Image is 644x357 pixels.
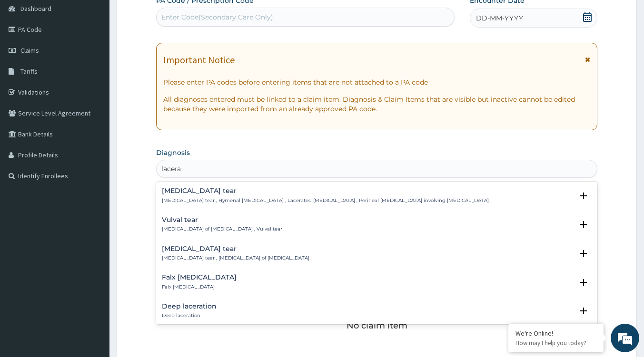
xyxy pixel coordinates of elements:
[476,13,523,23] span: DD-MM-YYYY
[578,305,589,317] i: open select status
[162,284,237,290] p: Falx [MEDICAL_DATA]
[156,5,179,28] div: Minimize live chat window
[20,4,51,13] span: Dashboard
[162,255,309,261] p: [MEDICAL_DATA] tear , [MEDICAL_DATA] of [MEDICAL_DATA]
[163,95,590,114] p: All diagnoses entered must be linked to a claim item. Diagnosis & Claim Items that are visible bu...
[347,321,407,330] p: No claim item
[156,148,190,157] label: Diagnosis
[515,329,596,338] div: We're Online!
[5,260,181,293] textarea: Type your message and hit 'Enter'
[162,187,489,194] h4: [MEDICAL_DATA] tear
[163,55,235,65] h1: Important Notice
[578,277,589,288] i: open select status
[162,226,282,232] p: [MEDICAL_DATA] of [MEDICAL_DATA] , Vulval tear
[20,46,39,55] span: Claims
[162,312,217,319] p: Deep laceration
[163,77,590,87] p: Please enter PA codes before entering items that are not attached to a PA code
[162,303,217,310] h4: Deep laceration
[162,274,237,281] h4: Falx [MEDICAL_DATA]
[50,53,160,66] div: Chat with us now
[578,219,589,230] i: open select status
[18,48,39,71] img: d_794563401_company_1708531726252_794563401
[161,12,273,22] div: Enter Code(Secondary Care Only)
[162,245,309,252] h4: [MEDICAL_DATA] tear
[162,216,282,223] h4: Vulval tear
[20,67,38,76] span: Tariffs
[55,120,131,216] span: We're online!
[515,339,596,347] p: How may I help you today?
[578,248,589,259] i: open select status
[578,190,589,202] i: open select status
[162,197,489,204] p: [MEDICAL_DATA] tear , Hymenal [MEDICAL_DATA] , Lacerated [MEDICAL_DATA] , Perineal [MEDICAL_DATA]...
